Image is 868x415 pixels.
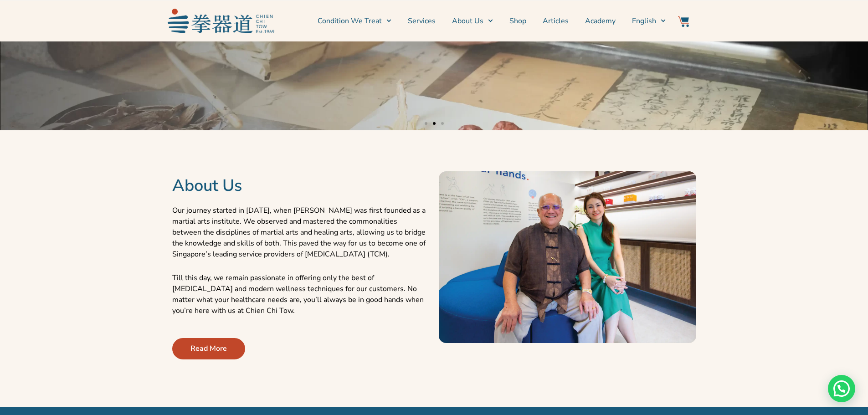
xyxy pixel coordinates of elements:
[632,15,656,26] span: English
[585,10,616,32] a: Academy
[632,10,666,32] a: English
[509,10,526,32] a: Shop
[543,10,569,32] a: Articles
[408,10,436,32] a: Services
[172,338,245,359] a: Read More
[452,10,493,32] a: About Us
[425,122,427,125] span: Go to slide 1
[172,205,430,260] p: Our journey started in [DATE], when [PERSON_NAME] was first founded as a martial arts institute. ...
[172,176,430,196] h2: About Us
[172,272,430,316] p: Till this day, we remain passionate in offering only the best of [MEDICAL_DATA] and modern wellne...
[279,10,666,32] nav: Menu
[441,122,444,125] span: Go to slide 3
[433,122,436,125] span: Go to slide 2
[678,16,689,27] img: Website Icon-03
[190,343,227,354] span: Read More
[318,10,391,32] a: Condition We Treat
